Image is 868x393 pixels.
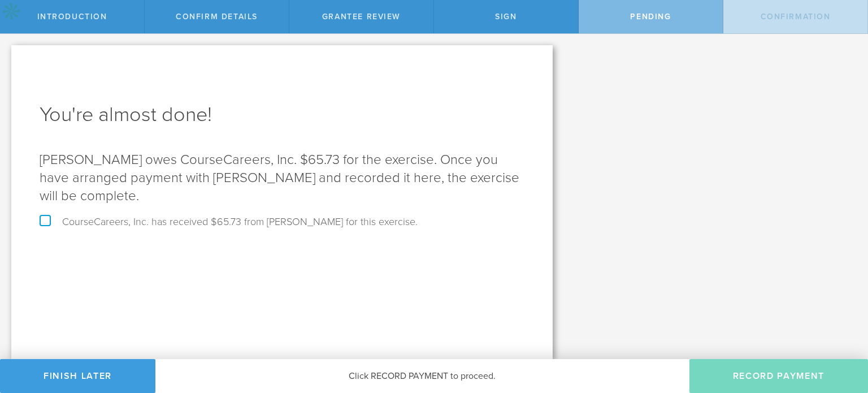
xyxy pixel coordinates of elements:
[630,12,671,21] span: Pending
[761,12,831,21] span: Confirmation
[495,12,517,21] span: Sign
[37,12,107,21] span: Introduction
[40,217,418,227] label: CourseCareers, Inc. has received $65.73 from [PERSON_NAME] for this exercise.
[155,359,689,393] div: Click RECORD PAYMENT to proceed.
[40,151,524,205] p: [PERSON_NAME] owes CourseCareers, Inc. $65.73 for the exercise. Once you have arranged payment wi...
[176,12,258,21] span: Confirm Details
[811,305,868,359] iframe: Chat Widget
[40,101,524,128] h1: You're almost done!
[322,12,401,21] span: Grantee Review
[689,359,868,393] button: Record Payment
